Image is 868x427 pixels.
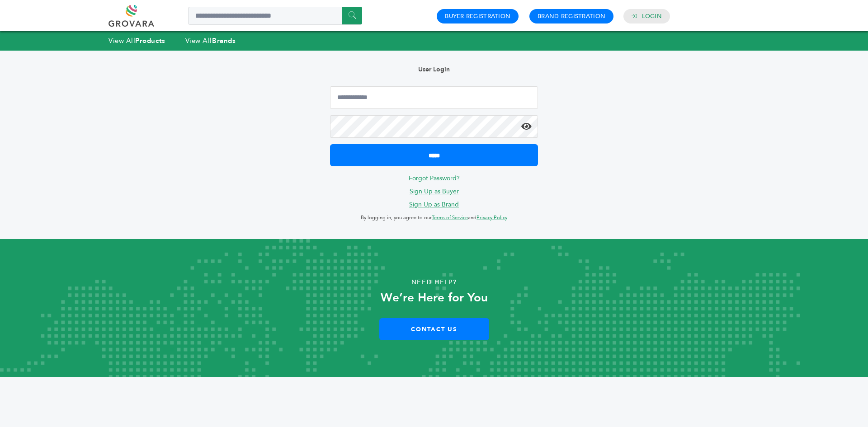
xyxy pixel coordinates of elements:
[409,200,459,209] a: Sign Up as Brand
[108,36,165,45] a: View AllProducts
[188,7,362,25] input: Search a product or brand...
[381,290,488,306] strong: We’re Here for You
[330,115,538,138] input: Password
[418,65,450,74] b: User Login
[476,214,507,221] a: Privacy Policy
[642,12,662,20] a: Login
[410,187,459,196] a: Sign Up as Buyer
[409,174,460,183] a: Forgot Password?
[538,12,605,20] a: Brand Registration
[379,318,489,340] a: Contact Us
[432,214,468,221] a: Terms of Service
[43,276,825,289] p: Need Help?
[212,36,236,45] strong: Brands
[330,212,538,223] p: By logging in, you agree to our and
[185,36,236,45] a: View AllBrands
[135,36,165,45] strong: Products
[445,12,510,20] a: Buyer Registration
[330,86,538,109] input: Email Address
